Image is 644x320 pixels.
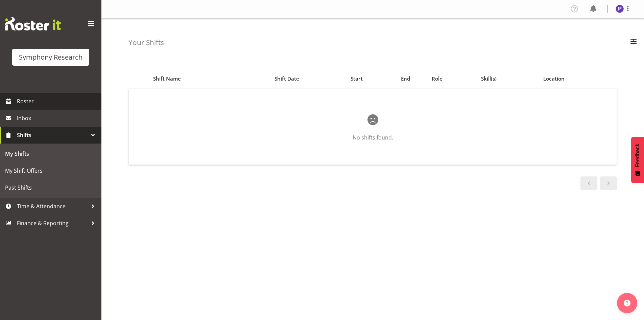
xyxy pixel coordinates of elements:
[401,75,410,83] span: End
[17,201,88,211] span: Time & Attendance
[5,17,61,30] img: Rosterit website logo
[17,218,88,228] span: Finance & Reporting
[351,75,363,83] span: Start
[2,179,100,196] a: Past Shifts
[481,75,497,83] span: Skill(s)
[635,144,641,167] span: Feedback
[2,145,100,162] a: My Shifts
[153,75,181,83] span: Shift Name
[5,183,96,193] span: Past Shifts
[5,166,96,176] span: My Shift Offers
[624,300,630,306] img: help-xxl-2.png
[19,52,82,62] div: Symphony Research
[432,75,443,83] span: Role
[150,133,595,142] p: No shifts found.
[2,162,100,179] a: My Shift Offers
[626,35,641,50] button: Filter Employees
[17,113,98,123] span: Inbox
[543,75,565,83] span: Location
[128,39,164,46] h4: Your Shifts
[17,96,98,106] span: Roster
[275,75,299,83] span: Shift Date
[616,5,624,13] img: judith-partridge11888.jpg
[17,130,88,140] span: Shifts
[5,149,96,159] span: My Shifts
[631,137,644,183] button: Feedback - Show survey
